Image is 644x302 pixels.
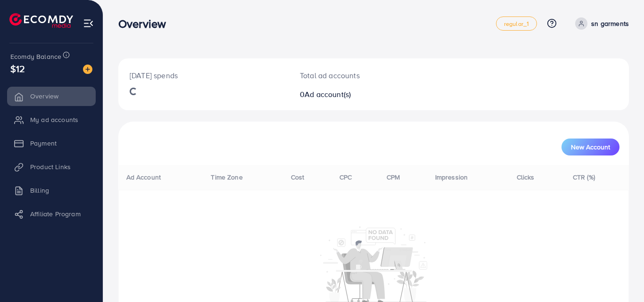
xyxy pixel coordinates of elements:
[118,17,173,31] h3: Overview
[300,90,405,99] h2: 0
[591,18,629,29] p: sn garments
[561,139,619,155] button: New Account
[571,17,629,30] a: sn garments
[83,65,92,74] img: image
[9,13,73,28] img: logo
[83,18,94,29] img: menu
[305,89,351,99] span: Ad account(s)
[571,144,610,150] span: New Account
[496,16,537,31] a: regular_1
[10,62,25,75] span: $12
[10,52,61,61] span: Ecomdy Balance
[300,70,405,81] p: Total ad accounts
[130,70,277,81] p: [DATE] spends
[504,21,529,27] span: regular_1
